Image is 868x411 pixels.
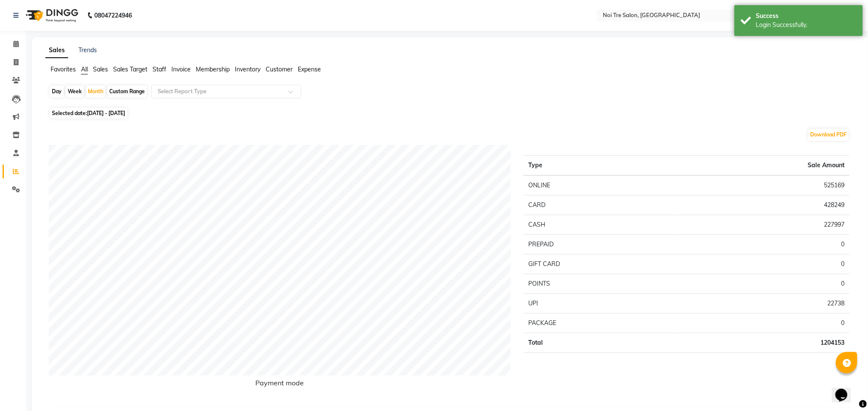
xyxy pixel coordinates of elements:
[78,46,97,54] a: Trends
[49,379,511,390] h6: Payment mode
[524,254,677,274] td: GIFT CARD
[677,195,850,215] td: 428249
[524,235,677,254] td: PREPAID
[107,86,147,98] div: Custom Range
[87,110,125,116] span: [DATE] - [DATE]
[677,235,850,254] td: 0
[153,65,166,73] span: Staff
[677,313,850,333] td: 0
[196,65,230,73] span: Membership
[524,294,677,313] td: UPI
[266,65,293,73] span: Customer
[524,333,677,353] td: Total
[113,65,147,73] span: Sales Target
[756,21,856,30] div: Login Successfully.
[808,129,849,141] button: Download PDF
[235,65,260,73] span: Inventory
[298,65,321,73] span: Expense
[524,175,677,195] td: ONLINE
[94,3,132,27] b: 08047224946
[677,254,850,274] td: 0
[45,43,68,58] a: Sales
[22,3,81,27] img: logo
[677,333,850,353] td: 1204153
[50,86,64,98] div: Day
[524,156,677,176] th: Type
[171,65,191,73] span: Invoice
[677,156,850,176] th: Sale Amount
[756,12,856,21] div: Success
[677,175,850,195] td: 525169
[524,274,677,294] td: POINTS
[524,215,677,235] td: CASH
[51,65,76,73] span: Favorites
[81,65,88,73] span: All
[524,313,677,333] td: PACKAGE
[832,377,859,402] iframe: chat widget
[50,108,127,118] span: Selected date:
[66,86,84,98] div: Week
[524,195,677,215] td: CARD
[86,86,105,98] div: Month
[93,65,108,73] span: Sales
[677,294,850,313] td: 22738
[677,274,850,294] td: 0
[677,215,850,235] td: 227997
